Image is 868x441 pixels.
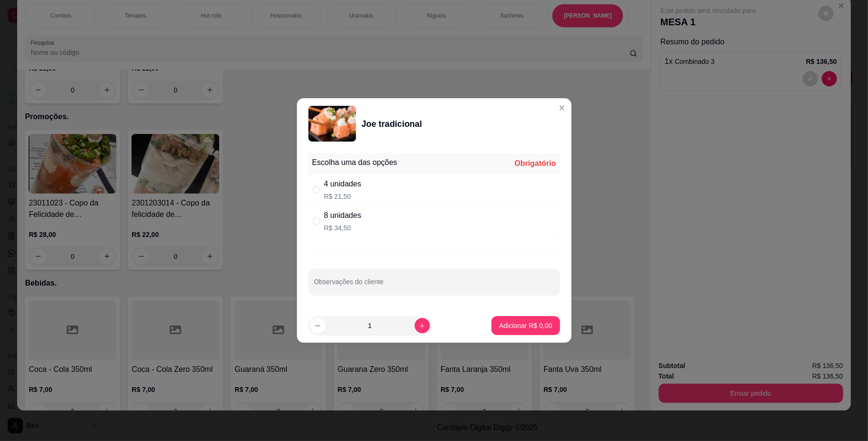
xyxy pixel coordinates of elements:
[312,157,398,168] div: Escolha uma das opções
[314,281,554,290] input: Observações do cliente
[310,318,326,333] button: decrease-product-quantity
[554,100,570,115] button: Close
[308,106,356,142] img: product-image
[499,321,552,330] p: Adicionar R$ 0,00
[324,192,361,201] p: R$ 21,50
[324,223,361,233] p: R$ 34,50
[362,117,422,131] div: Joe tradicional
[324,178,361,190] div: 4 unidades
[324,210,361,221] div: 8 unidades
[491,316,560,335] button: Adicionar R$ 0,00
[514,158,556,169] div: Obrigatório
[415,318,430,333] button: increase-product-quantity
